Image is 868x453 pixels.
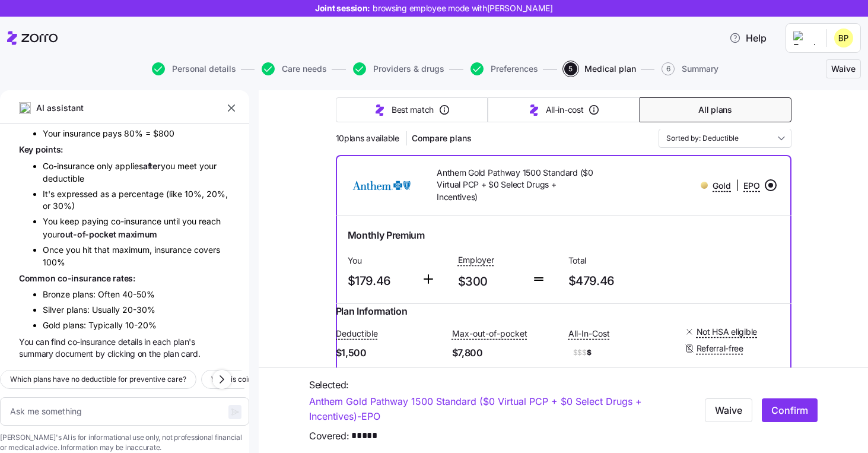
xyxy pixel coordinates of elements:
span: Joint session: [315,2,553,14]
span: Gold [43,320,63,330]
span: 10%, [185,189,206,199]
span: card. [181,349,200,359]
span: Covered: [309,429,349,444]
span: details [118,337,144,347]
span: summary [19,349,55,359]
span: All-in-cost [546,104,584,116]
span: 5 [564,62,577,75]
span: 10-20% [125,320,157,330]
span: All plans [698,104,732,116]
span: find [51,337,67,347]
span: Preferences [491,65,538,73]
img: 071854b8193060c234944d96ad859145 [834,28,853,47]
span: can [36,337,52,347]
span: out-of-pocket [60,229,118,239]
span: Personal details [172,65,236,73]
span: on [138,349,149,359]
span: 10 plans available [336,132,399,144]
span: Confirm [771,403,808,417]
span: (like [166,189,185,199]
span: $800 [153,128,174,138]
span: the [149,349,163,359]
a: Preferences [468,62,538,75]
span: insurance [154,245,194,255]
span: Plan Information [336,304,408,319]
span: 40-50% [122,289,155,299]
span: 30%) [53,201,75,211]
span: 20%, [206,189,228,199]
span: Monthly Premium [348,228,425,243]
span: co-insurance [68,337,118,347]
button: Waive [705,398,752,422]
span: percentage [119,189,166,199]
span: covers [194,245,220,255]
span: plans: [66,305,92,315]
span: Once [43,245,66,255]
span: Employer [458,254,494,266]
span: as [100,189,112,199]
img: ai-icon.png [19,102,31,114]
span: in [144,337,152,347]
a: Personal details [150,62,236,75]
span: rates: [113,273,135,283]
span: Anthem Gold Pathway 1500 Standard ($0 Virtual PCP + $0 Select Drugs + Incentives) [437,167,595,203]
span: Referral-free [697,343,743,354]
input: Order by dropdown [659,129,791,148]
li: You keep paying co-insurance until you reach your [43,216,230,240]
span: = [145,128,153,138]
div: | [701,178,760,193]
span: Bronze [43,289,72,299]
span: 100% [43,257,65,267]
button: Waive [826,59,861,78]
span: All-In-Cost [568,328,610,340]
span: Which plans have no deductible for preventive care? [10,373,186,385]
button: Compare plans [407,129,476,148]
span: Waive [831,63,856,75]
a: Care needs [259,62,327,75]
span: maximum, [112,245,154,255]
span: Usually [92,305,122,315]
span: Max-out-of-pocket [452,328,527,340]
span: Summary [682,65,718,73]
button: 5Medical plan [564,62,636,75]
span: Typically [88,320,125,330]
a: Providers & drugs [351,62,444,75]
span: plans: [63,320,88,330]
span: maximum [118,229,157,239]
span: Help [729,31,767,45]
button: Providers & drugs [353,62,444,75]
button: Preferences [470,62,538,75]
span: or [43,201,53,211]
span: expressed [57,189,100,199]
span: $479.46 [568,271,669,291]
span: each [152,337,173,347]
span: plan's [173,337,195,347]
img: Anthem [345,171,418,199]
span: $1,500 [336,346,443,360]
a: Anthem Gold Pathway 1500 Standard ($0 Virtual PCP + $0 Select Drugs + Incentives)-EPO [309,395,645,425]
span: Compare plans [412,132,472,144]
span: insurance [63,128,103,138]
span: 20-30% [122,305,155,315]
button: 6Summary [662,62,718,75]
span: $7,800 [452,346,559,360]
span: you [66,245,82,255]
span: Care needs [282,65,327,73]
span: 6 [662,62,675,75]
span: Best match [392,104,434,116]
span: 80% [124,128,145,138]
span: Key [19,144,36,154]
span: points: [36,144,63,154]
li: Co-insurance only applies you meet your deductible [43,160,230,185]
span: document [55,349,95,359]
span: Your [43,128,63,138]
span: after [143,161,161,171]
span: browsing employee mode with [PERSON_NAME] [373,2,553,14]
span: hit [82,245,94,255]
span: You [19,337,36,347]
span: You [348,255,412,267]
span: Deductible [336,328,378,340]
span: that [94,245,112,255]
span: a [112,189,119,199]
span: Waive [715,403,742,417]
